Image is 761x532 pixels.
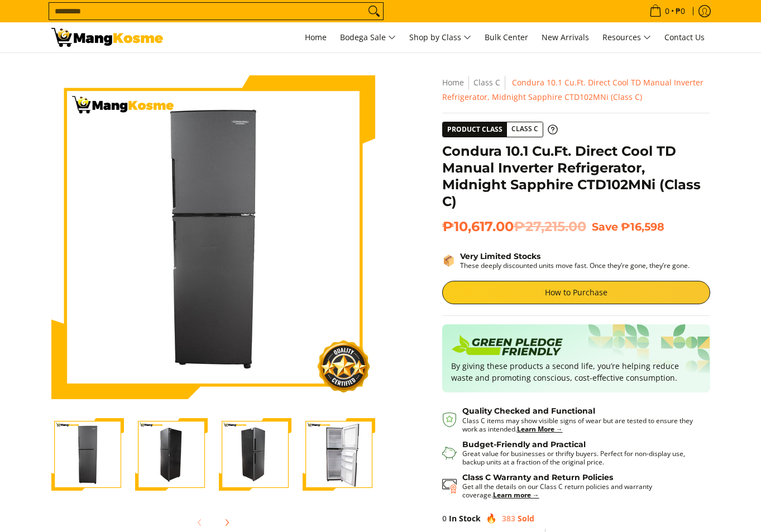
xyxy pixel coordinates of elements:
img: Condura 10.1 Cu. Ft. 2-Door Inverter Ref (Class C) l Mang Kosme [51,28,163,47]
span: ₱10,617.00 [442,218,586,235]
h1: Condura 10.1 Cu.Ft. Direct Cool TD Manual Inverter Refrigerator, Midnight Sapphire CTD102MNi (Cla... [442,143,710,210]
span: 0 [442,513,447,524]
span: ₱0 [674,7,687,15]
a: Bulk Center [479,22,534,52]
p: Great value for businesses or thrifty buyers. Perfect for non-display use, backup units at a frac... [462,449,699,466]
span: Class C [507,122,543,136]
img: Condura 10.1 Cu.Ft. Direct Cool TD Manual Inverter Refrigerator, Midnight Sapphire CTD102MNi (Cla... [51,75,375,399]
a: Shop by Class [404,22,477,52]
span: 383 [502,513,515,524]
span: Bodega Sale [340,31,396,45]
span: Shop by Class [409,31,471,45]
p: Class C items may show visible signs of wear but are tested to ensure they work as intended. [462,416,699,433]
nav: Breadcrumbs [442,75,710,104]
a: New Arrivals [536,22,595,52]
span: In Stock [449,513,481,524]
p: By giving these products a second life, you’re helping reduce waste and promoting conscious, cost... [451,360,701,384]
img: Badge sustainability green pledge friendly [451,333,563,360]
p: These deeply discounted units move fast. Once they’re gone, they’re gone. [460,261,690,270]
strong: Budget-Friendly and Practical [462,439,586,449]
a: Product Class Class C [442,122,558,137]
img: Condura 10.1 Cu.Ft. Direct Cool TD Manual Inverter Refrigerator, Midnight Sapphire CTD102MNi (Cla... [219,418,291,491]
span: ₱16,598 [621,220,664,233]
strong: Quality Checked and Functional [462,406,595,416]
a: Resources [597,22,657,52]
span: Resources [602,31,651,45]
a: How to Purchase [442,281,710,304]
span: Sold [518,513,534,524]
img: Condura 10.1 Cu.Ft. Direct Cool TD Manual Inverter Refrigerator, Midnight Sapphire CTD102MNi (Cla... [303,418,375,491]
span: Condura 10.1 Cu.Ft. Direct Cool TD Manual Inverter Refrigerator, Midnight Sapphire CTD102MNi (Cla... [442,77,703,102]
strong: Very Limited Stocks [460,251,540,261]
span: Save [592,220,618,233]
span: Contact Us [664,32,705,42]
span: Bulk Center [485,32,528,42]
a: Bodega Sale [334,22,401,52]
p: Get all the details on our Class C return policies and warranty coverage. [462,482,699,499]
img: Condura 10.1 Cu.Ft. Direct Cool TD Manual Inverter Refrigerator, Midnight Sapphire CTD102MNi (Cla... [135,418,208,491]
span: Product Class [443,122,507,137]
span: Home [305,32,327,42]
span: New Arrivals [542,32,589,42]
a: Contact Us [659,22,710,52]
a: Class C [473,77,500,88]
a: Home [442,77,464,88]
a: Learn more → [493,490,539,500]
span: 0 [663,7,671,15]
span: • [646,5,688,17]
strong: Class C Warranty and Return Policies [462,472,613,482]
a: Learn More → [517,424,563,434]
nav: Main Menu [174,22,710,52]
a: Home [299,22,332,52]
button: Search [365,3,383,20]
img: Condura 10.1 Cu.Ft. Direct Cool TD Manual Inverter Refrigerator, Midnight Sapphire CTD102MNi (Cla... [51,418,124,491]
del: ₱27,215.00 [514,218,586,235]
